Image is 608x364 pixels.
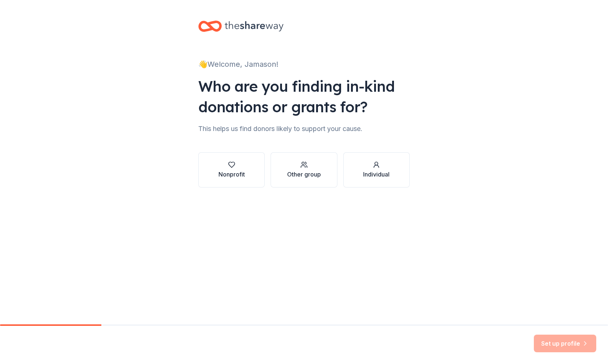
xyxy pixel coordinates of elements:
button: Nonprofit [198,152,265,188]
div: This helps us find donors likely to support your cause. [198,123,410,135]
div: Other group [287,170,321,179]
div: Nonprofit [218,170,245,179]
div: 👋 Welcome, Jamason! [198,58,410,70]
div: Individual [363,170,390,179]
div: Who are you finding in-kind donations or grants for? [198,76,410,117]
button: Other group [271,152,337,188]
button: Individual [343,152,410,188]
